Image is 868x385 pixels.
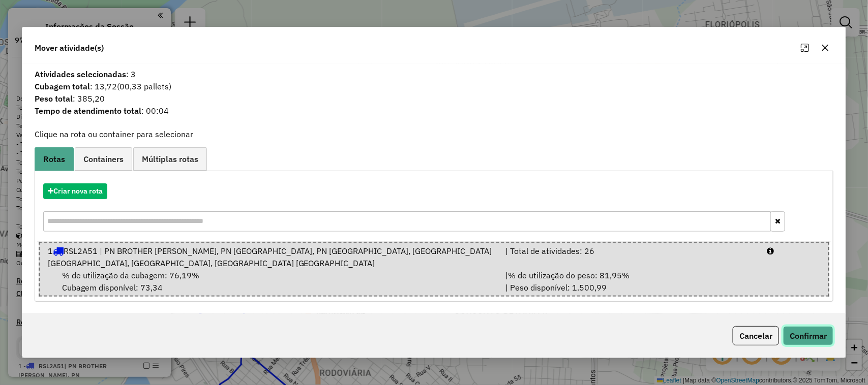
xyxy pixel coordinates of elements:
i: Porcentagens após mover as atividades: Cubagem: 80,64% Peso: 86,58% [767,247,774,255]
span: : 3 [28,68,840,80]
button: Criar nova rota [43,183,107,199]
span: % de utilização da cubagem: 76,19% [62,270,199,280]
span: Múltiplas rotas [142,155,198,163]
label: Clique na rota ou container para selecionar [35,128,193,140]
strong: Tempo de atendimento total [35,106,141,116]
div: Cubagem disponível: 73,34 [42,269,499,294]
div: 1 RSL2A51 | PN BROTHER [PERSON_NAME], PN [GEOGRAPHIC_DATA], PN [GEOGRAPHIC_DATA], [GEOGRAPHIC_DAT... [42,245,499,269]
strong: Cubagem total [35,81,90,91]
span: : 385,20 [28,92,840,105]
strong: Atividades selecionadas [35,69,126,79]
span: : 13,72 [28,80,840,92]
strong: Peso total [35,93,73,104]
button: Cancelar [733,326,779,345]
span: Rotas [43,155,65,163]
button: Confirmar [783,326,833,345]
span: Containers [83,155,124,163]
div: | Total de atividades: 26 [499,245,761,269]
span: (00,33 pallets) [117,81,171,91]
button: Maximize [797,40,813,56]
span: : 00:04 [28,105,840,117]
div: | | Peso disponível: 1.500,99 [499,269,761,294]
span: % de utilização do peso: 81,95% [508,270,630,280]
span: Mover atividade(s) [35,42,104,54]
